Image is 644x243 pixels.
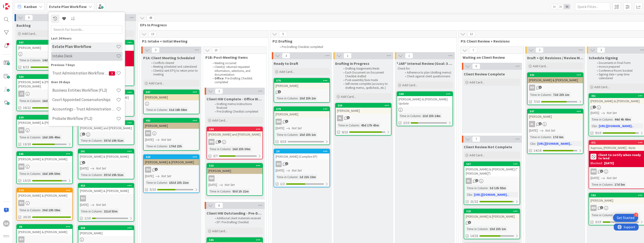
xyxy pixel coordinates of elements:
[18,164,24,170] div: BW
[212,110,262,114] li: Pre-Drafting Checklist completed
[78,184,134,194] div: 453[PERSON_NAME] & [PERSON_NAME]
[3,233,10,240] img: avatar
[613,117,613,122] span: :
[280,139,286,144] span: 0/15
[17,164,72,170] div: BW
[78,121,134,131] div: 100[PERSON_NAME] and [PERSON_NAME]
[464,166,520,176] div: [PERSON_NAME] & [PERSON_NAME] ("[PERSON_NAME]")
[274,78,330,83] div: 576
[336,108,391,114] div: [PERSON_NAME]
[551,92,552,97] span: :
[17,40,72,45] div: 597
[213,153,218,158] span: 3/7
[18,58,40,63] div: Time in Column
[564,4,570,9] span: 3x
[276,119,282,125] div: BW
[102,138,103,143] span: :
[593,106,596,109] span: 7
[359,123,360,128] span: :
[594,85,609,89] span: Add Card...
[552,134,565,140] div: 17d 6m
[145,137,154,142] span: [DATE]
[551,134,552,140] span: :
[52,107,116,112] h4: Accountings - Trust Administration Workflow (FL2)
[52,98,116,102] h4: Court Appointed Conservatorships
[590,123,597,129] div: Clio
[589,55,618,60] span: Schedule Signing
[529,92,551,97] div: Time in Column
[212,102,262,110] li: Drafting memo/instructions finalized
[78,149,134,153] div: 261
[207,164,262,174] div: 533[PERSON_NAME]
[536,47,544,53] span: 2
[341,78,391,82] li: Post-assembly fixes made
[40,58,41,63] span: :
[597,123,598,129] span: :
[19,152,72,156] div: 585
[78,125,134,131] div: [PERSON_NAME] and [PERSON_NAME]
[276,107,330,111] div: 579
[144,94,199,100] div: [PERSON_NAME]
[167,144,168,149] span: :
[23,65,29,70] span: 8/15
[336,103,391,114] div: 559[PERSON_NAME]
[298,132,298,137] span: :
[590,161,603,166] div: Blocked:
[607,111,617,115] i: Not Set
[18,135,40,140] div: Time in Column
[464,162,520,176] div: 557[PERSON_NAME] & [PERSON_NAME] ("[PERSON_NAME]")
[399,92,452,96] div: 589
[23,142,31,147] span: 13/20
[80,150,134,153] div: 261
[17,120,72,126] div: [PERSON_NAME] & [PERSON_NAME]
[397,61,453,66] span: *JAR* Internal Review (Goal: 3 biz days)
[230,146,231,152] span: :
[41,135,61,140] div: 16d 20h 49m
[613,214,638,222] div: Open Get Started checklist, remaining modules: 3
[218,140,221,143] span: 1
[168,144,183,149] div: 170d 23h
[3,3,10,10] img: Visit kanbanzone.com
[399,113,421,118] div: Time in Column
[52,88,116,93] h4: Business Entities Workflow (FL2)
[17,152,72,162] div: 585[PERSON_NAME] & [PERSON_NAME]
[403,120,409,125] span: 2/10
[144,159,199,165] div: [PERSON_NAME] & [PERSON_NAME]
[590,110,599,115] span: [DATE]
[397,92,452,96] div: 589
[231,146,252,152] div: 16d 23h 30m
[613,117,632,122] div: 44d 4h 49m
[145,144,167,149] div: Time in Column
[464,145,512,149] span: Client Review Not Complete
[10,1,21,6] span: Support
[528,121,583,127] div: AL
[336,115,391,121] div: AL
[274,61,298,66] span: Ready to Draft
[529,141,535,146] div: Clio
[17,45,72,51] div: [PERSON_NAME]
[78,149,134,160] div: 261[PERSON_NAME] & [PERSON_NAME]
[17,200,72,206] div: RH
[552,92,571,97] div: 72d 23h 1m
[341,82,391,90] li: Self-review complete (accuracy to drafting memo, spellcheck, etc.)
[207,175,262,181] div: BW
[209,164,262,167] div: 533
[22,31,37,36] span: Add Card...
[149,69,199,77] li: Client(s) sent EPQ to return prior to meeting
[274,107,330,111] div: 579
[272,39,451,43] span: P2: Drafting
[461,39,643,43] span: P3: Client Review + Revisions
[282,53,290,59] span: 3
[469,153,484,157] span: Add Card...
[528,109,583,120] div: 507[PERSON_NAME]
[530,110,583,113] div: 507
[527,55,583,60] span: Draft + QC Revisions / Review Mtg
[18,127,24,133] div: RH
[52,71,109,76] h4: Trust Administration Workflow (FL2)
[144,90,199,100] div: 587[PERSON_NAME]
[469,47,477,53] span: 7
[207,238,262,242] div: 586
[342,130,348,135] span: 9/10
[145,107,167,112] div: Time in Column
[575,2,610,11] input: Quick Filter...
